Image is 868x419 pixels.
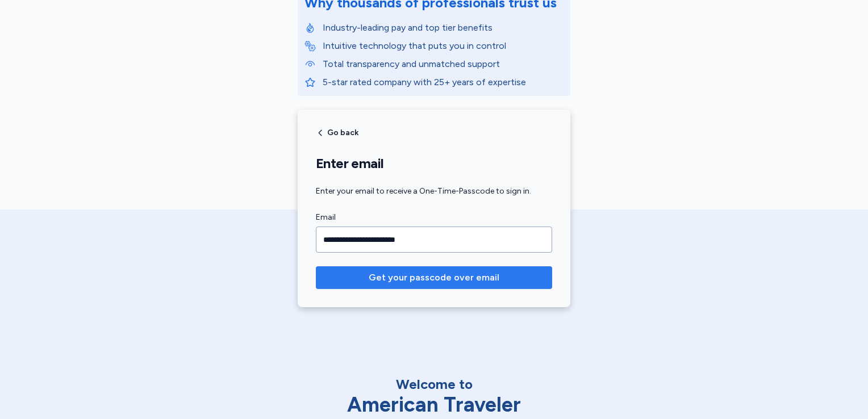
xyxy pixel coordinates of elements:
[327,129,358,137] span: Go back
[316,266,552,289] button: Get your passcode over email
[315,375,553,393] div: Welcome to
[323,57,564,71] p: Total transparency and unmatched support
[315,393,553,416] div: American Traveler
[316,227,552,253] input: Email
[316,186,552,197] div: Enter your email to receive a One-Time-Passcode to sign in.
[323,76,564,89] p: 5-star rated company with 25+ years of expertise
[323,21,564,35] p: Industry-leading pay and top tier benefits
[369,271,499,284] span: Get your passcode over email
[316,128,358,137] button: Go back
[316,211,552,224] label: Email
[316,155,552,172] h1: Enter email
[323,39,564,53] p: Intuitive technology that puts you in control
